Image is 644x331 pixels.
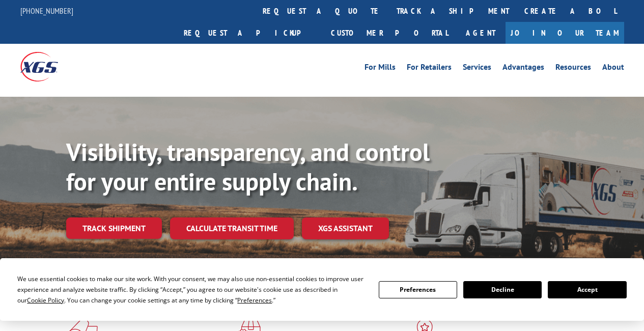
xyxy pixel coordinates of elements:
[548,281,626,298] button: Accept
[176,22,323,44] a: Request a pickup
[302,217,389,239] a: XGS ASSISTANT
[602,63,624,74] a: About
[323,22,456,44] a: Customer Portal
[502,63,544,74] a: Advantages
[365,63,396,74] a: For Mills
[237,296,272,305] span: Preferences
[170,217,294,239] a: Calculate transit time
[407,63,452,74] a: For Retailers
[463,63,491,74] a: Services
[17,273,366,306] div: We use essential cookies to make our site work. With your consent, we may also use non-essential ...
[379,281,457,298] button: Preferences
[66,136,430,197] b: Visibility, transparency, and control for your entire supply chain.
[555,63,591,74] a: Resources
[66,217,162,239] a: Track shipment
[20,6,73,16] a: [PHONE_NUMBER]
[456,22,506,44] a: Agent
[463,281,542,298] button: Decline
[506,22,624,44] a: Join Our Team
[27,296,64,305] span: Cookie Policy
